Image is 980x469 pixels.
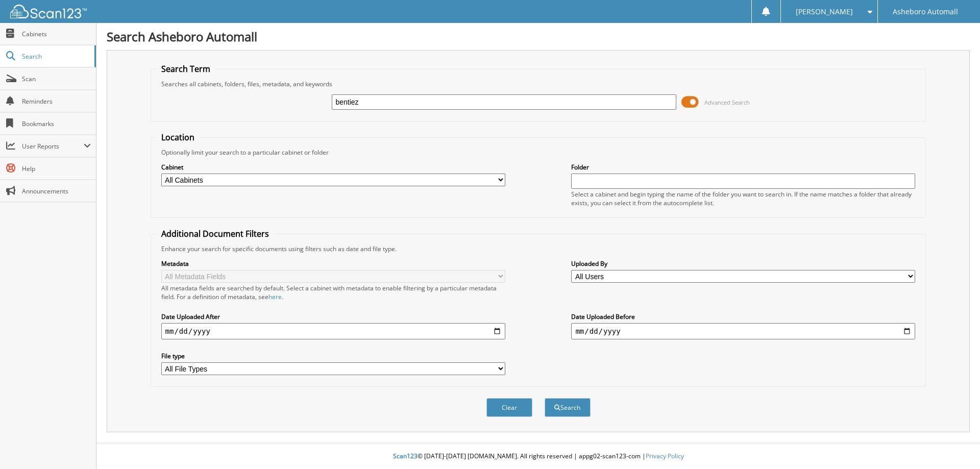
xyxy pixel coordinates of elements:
div: All metadata fields are searched by default. Select a cabinet with metadata to enable filtering b... [161,284,505,301]
span: Search [22,52,89,61]
a: here [268,292,282,301]
legend: Search Term [156,63,215,75]
a: Privacy Policy [646,452,684,460]
span: Announcements [22,187,91,195]
span: Advanced Search [704,98,750,106]
input: start [161,323,505,339]
label: File type [161,352,505,360]
label: Cabinet [161,163,505,171]
legend: Location [156,132,200,143]
span: Scan123 [393,452,418,460]
span: User Reports [22,142,84,151]
button: Clear [486,398,532,417]
span: [PERSON_NAME] [796,9,853,15]
div: Searches all cabinets, folders, files, metadata, and keywords [156,80,921,88]
div: Enhance your search for specific documents using filters such as date and file type. [156,244,921,253]
label: Folder [571,163,915,171]
label: Uploaded By [571,259,915,268]
label: Metadata [161,259,505,268]
div: Optionally limit your search to a particular cabinet or folder [156,148,921,157]
span: Help [22,164,91,173]
span: Asheboro Automall [893,9,958,15]
legend: Additional Document Filters [156,228,274,239]
span: Reminders [22,97,91,106]
input: end [571,323,915,339]
span: Bookmarks [22,119,91,128]
span: Scan [22,75,91,83]
label: Date Uploaded After [161,312,505,321]
label: Date Uploaded Before [571,312,915,321]
button: Search [545,398,591,417]
h1: Search Asheboro Automall [107,28,970,45]
span: Cabinets [22,30,91,38]
img: scan123-logo-white.svg [10,5,87,18]
div: © [DATE]-[DATE] [DOMAIN_NAME]. All rights reserved | appg02-scan123-com | [96,444,980,469]
div: Select a cabinet and begin typing the name of the folder you want to search in. If the name match... [571,190,915,207]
